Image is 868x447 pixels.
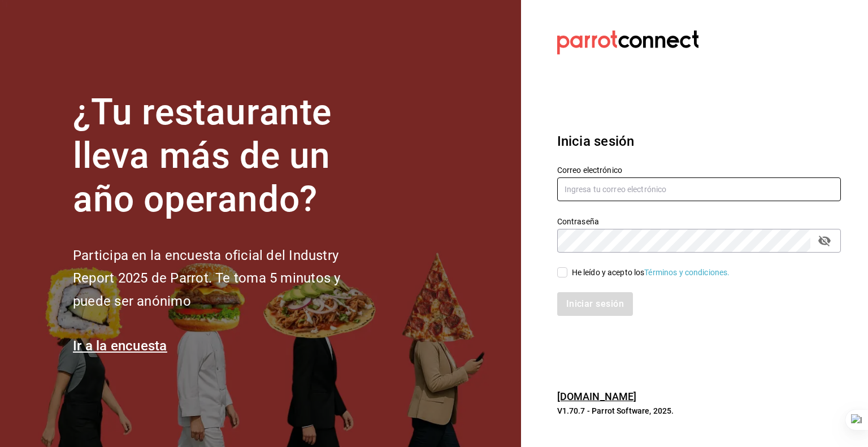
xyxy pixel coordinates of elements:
[815,231,834,250] button: passwordField
[557,405,841,416] p: V1.70.7 - Parrot Software, 2025.
[557,218,841,225] label: Contraseña
[557,166,841,174] label: Correo electrónico
[572,267,730,279] div: He leído y acepto los
[73,244,378,313] h2: Participa en la encuesta oficial del Industry Report 2025 de Parrot. Te toma 5 minutos y puede se...
[557,390,637,402] a: [DOMAIN_NAME]
[557,131,841,151] h3: Inicia sesión
[73,91,378,221] h1: ¿Tu restaurante lleva más de un año operando?
[73,338,167,354] a: Ir a la encuesta
[644,268,730,277] a: Términos y condiciones.
[557,177,841,201] input: Ingresa tu correo electrónico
